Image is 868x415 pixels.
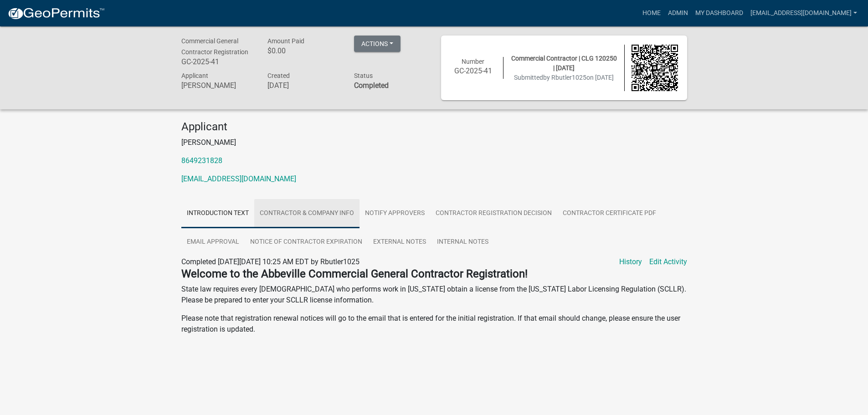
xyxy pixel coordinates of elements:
h4: Applicant [181,120,687,133]
a: Notify Approvers [360,199,430,228]
a: Internal Notes [431,228,494,257]
strong: Completed [354,81,389,90]
a: Edit Activity [649,256,687,267]
a: Email Approval [181,228,245,257]
a: Contractor & Company Info [254,199,360,228]
a: Contractor Certificate PDF [557,199,662,228]
p: State law requires every [DEMOGRAPHIC_DATA] who performs work in [US_STATE] obtain a license from... [181,284,687,306]
span: Created [267,72,290,79]
strong: Welcome to the Abbeville Commercial General Contractor Registration! [181,267,528,280]
h6: [PERSON_NAME] [181,81,254,90]
span: Number [462,58,484,65]
h6: $0.00 [267,46,340,55]
p: Please note that registration renewal notices will go to the email that is entered for the initia... [181,313,687,335]
span: Status [354,72,373,79]
button: Actions [354,36,401,52]
a: My Dashboard [692,5,747,22]
span: Commercial General Contractor Registration [181,37,248,56]
a: [EMAIL_ADDRESS][DOMAIN_NAME] [747,5,861,22]
span: Completed [DATE][DATE] 10:25 AM EDT by Rbutler1025 [181,257,360,266]
a: Notice of Contractor Expiration [245,228,368,257]
span: Applicant [181,72,208,79]
span: Submitted on [DATE] [514,74,614,81]
a: Home [639,5,664,22]
a: 8649231828 [181,156,222,165]
a: History [619,256,642,267]
a: Introduction Text [181,199,254,228]
a: External Notes [368,228,431,257]
a: [EMAIL_ADDRESS][DOMAIN_NAME] [181,174,296,183]
a: Admin [664,5,692,22]
h6: GC-2025-41 [181,57,254,66]
img: QR code [632,45,678,91]
span: by Rbutler1025 [543,74,586,81]
h6: GC-2025-41 [450,67,497,75]
h6: [DATE] [267,81,340,90]
a: Contractor Registration Decision [430,199,557,228]
span: Commercial Contractor | CLG 120250 | [DATE] [511,55,617,72]
p: [PERSON_NAME] [181,137,687,148]
span: Amount Paid [267,37,304,45]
